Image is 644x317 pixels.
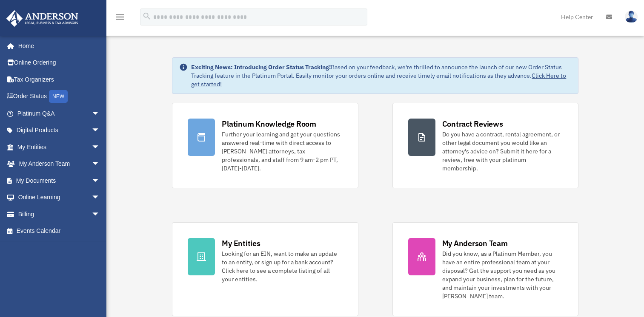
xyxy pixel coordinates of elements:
[142,11,152,21] i: search
[6,206,113,223] a: Billingarrow_drop_down
[625,11,638,23] img: User Pic
[442,130,563,173] div: Do you have a contract, rental agreement, or other legal document you would like an attorney's ad...
[6,122,113,139] a: Digital Productsarrow_drop_down
[6,37,109,54] a: Home
[222,249,342,283] div: Looking for an EIN, want to make an update to an entity, or sign up for a bank account? Click her...
[172,222,358,316] a: My Entities Looking for an EIN, want to make an update to an entity, or sign up for a bank accoun...
[442,249,563,300] div: Did you know, as a Platinum Member, you have an entire professional team at your disposal? Get th...
[92,122,109,139] span: arrow_drop_down
[191,63,571,88] div: Based on your feedback, we're thrilled to announce the launch of our new Order Status Tracking fe...
[392,103,578,188] a: Contract Reviews Do you have a contract, rental agreement, or other legal document you would like...
[222,238,260,249] div: My Entities
[92,156,109,173] span: arrow_drop_down
[191,72,566,88] a: Click Here to get started!
[442,238,508,249] div: My Anderson Team
[442,119,503,129] div: Contract Reviews
[6,54,113,71] a: Online Ordering
[6,105,113,122] a: Platinum Q&Aarrow_drop_down
[115,12,125,22] i: menu
[172,103,358,188] a: Platinum Knowledge Room Further your learning and get your questions answered real-time with dire...
[6,139,113,156] a: My Entitiesarrow_drop_down
[6,71,113,88] a: Tax Organizers
[92,172,109,190] span: arrow_drop_down
[222,130,342,173] div: Further your learning and get your questions answered real-time with direct access to [PERSON_NAM...
[222,119,316,129] div: Platinum Knowledge Room
[6,223,113,240] a: Events Calendar
[92,105,109,122] span: arrow_drop_down
[392,222,578,316] a: My Anderson Team Did you know, as a Platinum Member, you have an entire professional team at your...
[191,63,331,71] strong: Exciting News: Introducing Order Status Tracking!
[4,10,81,27] img: Anderson Advisors Platinum Portal
[6,189,113,206] a: Online Learningarrow_drop_down
[49,90,68,103] div: NEW
[115,15,125,22] a: menu
[92,139,109,156] span: arrow_drop_down
[92,206,109,223] span: arrow_drop_down
[6,172,113,189] a: My Documentsarrow_drop_down
[6,156,113,173] a: My Anderson Teamarrow_drop_down
[92,189,109,207] span: arrow_drop_down
[6,88,113,105] a: Order StatusNEW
